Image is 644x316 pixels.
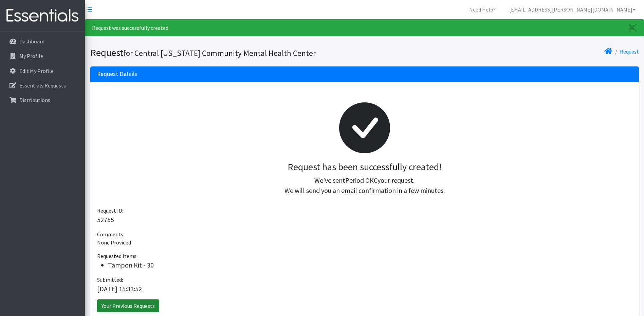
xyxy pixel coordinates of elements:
[19,97,50,103] p: Distributions
[3,4,82,27] img: HumanEssentials
[19,38,44,45] p: Dashboard
[85,19,644,36] div: Request was successfully created.
[97,239,131,246] span: None Provided
[3,64,82,78] a: Edit My Profile
[19,53,43,59] p: My Profile
[504,3,641,16] a: [EMAIL_ADDRESS][PERSON_NAME][DOMAIN_NAME]
[97,253,137,259] span: Requested Items:
[97,215,632,225] p: 52755
[3,93,82,107] a: Distributions
[103,175,627,196] p: We've sent your request. We will send you an email confirmation in a few minutes.
[97,276,123,283] span: Submitted:
[3,35,82,48] a: Dashboard
[97,299,159,312] a: Your Previous Requests
[97,231,124,238] span: Comments:
[103,161,627,173] h3: Request has been successfully created!
[622,20,644,36] a: Close
[345,176,378,184] span: Period OKC
[19,82,66,89] p: Essentials Requests
[19,67,54,74] p: Edit My Profile
[97,284,632,294] p: [DATE] 15:33:52
[3,79,82,92] a: Essentials Requests
[3,49,82,63] a: My Profile
[464,3,501,16] a: Need Help?
[108,260,632,270] li: Tampon Kit - 30
[620,48,639,55] a: Request
[123,48,316,58] small: for Central [US_STATE] Community Mental Health Center
[97,71,137,78] h3: Request Details
[97,207,123,214] span: Request ID:
[90,47,362,59] h1: Request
